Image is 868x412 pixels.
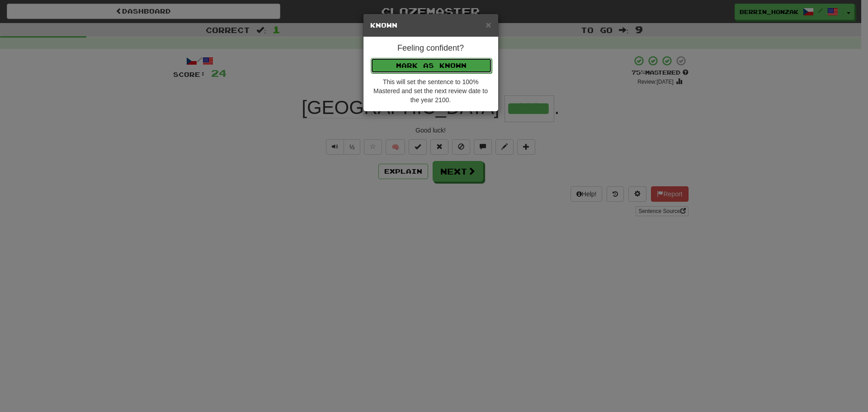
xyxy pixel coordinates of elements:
div: This will set the sentence to 100% Mastered and set the next review date to the year 2100. [370,77,491,104]
h4: Feeling confident? [370,44,491,53]
button: Mark as Known [371,58,492,73]
button: Close [486,20,491,29]
h5: Known [370,21,491,30]
span: × [486,19,491,30]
